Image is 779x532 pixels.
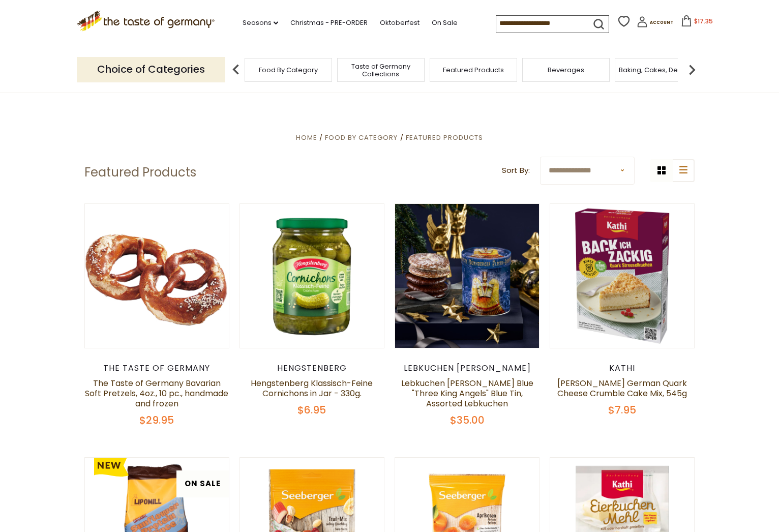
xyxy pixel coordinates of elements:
[296,133,317,142] a: Home
[395,363,540,373] div: Lebkuchen [PERSON_NAME]
[550,204,694,348] img: Kathi German Quark Cheese Crumble Cake Mix, 545g
[85,377,228,409] a: The Taste of Germany Bavarian Soft Pretzels, 4oz., 10 pc., handmade and frozen
[290,17,368,28] a: Christmas - PRE-ORDER
[675,15,718,31] button: $17.35
[240,204,384,348] img: Hengstenberg Klassisch-Feine Cornichons in Jar - 330g.
[84,165,196,180] h1: Featured Products
[608,403,636,417] span: $7.95
[243,17,278,28] a: Seasons
[548,66,584,74] a: Beverages
[239,363,384,373] div: Hengstenberg
[226,60,246,80] img: previous arrow
[406,133,483,142] a: Featured Products
[325,133,398,142] a: Food By Category
[694,17,713,25] span: $17.35
[650,20,673,25] span: Account
[251,377,373,399] a: Hengstenberg Klassisch-Feine Cornichons in Jar - 330g.
[84,363,229,373] div: The Taste of Germany
[395,204,539,348] img: Lebkuchen Schmidt Blue "Three King Angels" Blue Tin, Assorted Lebkuchen
[259,66,318,74] a: Food By Category
[297,403,326,417] span: $6.95
[557,377,687,399] a: [PERSON_NAME] German Quark Cheese Crumble Cake Mix, 545g
[340,63,422,78] a: Taste of Germany Collections
[502,164,530,177] label: Sort By:
[77,57,225,82] p: Choice of Categories
[432,17,458,28] a: On Sale
[401,377,533,409] a: Lebkuchen [PERSON_NAME] Blue "Three King Angels" Blue Tin, Assorted Lebkuchen
[550,363,695,373] div: Kathi
[619,66,698,74] a: Baking, Cakes, Desserts
[682,60,702,80] img: next arrow
[637,16,673,31] a: Account
[380,17,420,28] a: Oktoberfest
[450,413,485,427] span: $35.00
[443,66,504,74] a: Featured Products
[85,204,229,348] img: The Taste of Germany Bavarian Soft Pretzels, 4oz., 10 pc., handmade and frozen
[139,413,174,427] span: $29.95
